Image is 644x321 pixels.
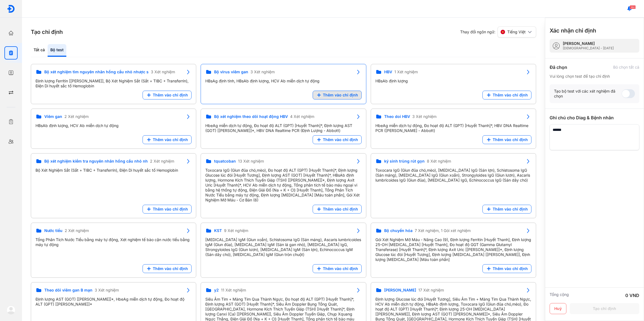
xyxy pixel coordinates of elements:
div: Toxocara IgG (Giun đũa chó,mèo), [MEDICAL_DATA] IgG (Sán lợn), Schistosoma IgG (Sán máng), [MEDIC... [375,168,531,183]
span: Bộ xét nghiệm theo dõi hoạt động HBV [214,114,288,119]
span: Thêm vào chỉ định [493,137,528,142]
button: Thêm vào chỉ định [143,135,192,144]
button: Thêm vào chỉ định [313,135,362,144]
button: Huỷ [550,303,566,314]
div: Định lượng Ferritin [[PERSON_NAME]], Bộ Xét Nghiệm Sắt (Sắt + TIBC + Transferrin), Điện Di huyết ... [36,79,192,88]
div: Định lượng AST (GOT) [[PERSON_NAME]]*, HbeAg miễn dịch tự động, Đo hoạt độ ALT (GPT) [[PERSON_NAM... [36,297,192,307]
div: Thay đổi ngôn ngữ: [460,26,536,37]
span: tquatcoban [214,159,236,164]
span: Thêm vào chỉ định [493,207,528,212]
img: logo [7,306,15,314]
img: logo [7,5,15,13]
div: 0 VND [625,292,639,299]
div: [DEMOGRAPHIC_DATA] - [DATE] [563,46,614,50]
span: 11 Xét nghiệm [221,288,246,293]
button: Thêm vào chỉ định [313,205,362,214]
div: HBsAb định lượng, HCV Ab miễn dịch tự động [36,123,192,128]
span: Theo dõi viêm gan B mạn [44,288,92,293]
div: [MEDICAL_DATA] IgM (Giun xoắn), Schistosoma IgG (Sán máng), Ascaris lumbricoides IgM (Giun đũa), ... [205,237,361,257]
span: 160 [630,5,636,9]
span: Thêm vào chỉ định [323,93,358,98]
div: Tổng Phân Tích Nước Tiểu bằng máy tự động, Xét nghiệm tế bào cặn nước tiểu bằng máy tự động [36,237,192,247]
span: 4 Xét nghiệm [290,114,314,119]
div: Tất cả [31,44,48,57]
button: Thêm vào chỉ định [143,91,192,99]
h3: Xác nhận chỉ định [550,27,596,34]
div: Bộ test [48,44,66,57]
div: Bỏ chọn tất cả [613,65,639,70]
span: Bộ xét nghiệm kiểm tra nguyên nhân hồng cầu nhỏ nh [44,159,148,164]
span: Nước tiểu [44,228,62,233]
div: HbeAg miễn dịch tự động, Đo hoạt độ ALT (GPT) [Huyết Thanh]*, Định lượng AST (GOT) [[PERSON_NAME]... [205,123,361,133]
div: Đã chọn [550,64,567,71]
span: 9 Xét nghiệm [224,228,248,233]
div: Bộ Xét Nghiệm Sắt (Sắt + TIBC + Transferrin), Điện Di huyết sắc tố Hemoglobin [36,168,192,173]
span: y2 [214,288,219,293]
span: Bộ virus viêm gan [214,69,248,74]
div: [PERSON_NAME] [563,41,614,46]
span: Thêm vào chỉ định [493,93,528,98]
span: 17 Xét nghiệm [418,288,444,293]
span: Thêm vào chỉ định [493,266,528,271]
span: 2 Xét nghiệm [65,228,89,233]
span: Tiếng Việt [507,29,526,34]
button: Thêm vào chỉ định [482,91,531,99]
span: 3 Xét nghiệm [250,69,275,74]
button: Thêm vào chỉ định [313,264,362,273]
div: Vui lòng chọn test để tạo chỉ định [550,74,639,79]
span: 13 Xét nghiệm [238,159,264,164]
span: Thêm vào chỉ định [323,207,358,212]
span: HBV [384,69,392,74]
span: Thêm vào chỉ định [323,266,358,271]
button: Thêm vào chỉ định [482,135,531,144]
span: 3 Xét nghiệm [412,114,436,119]
button: Tạo chỉ định [570,303,639,314]
span: Thêm vào chỉ định [153,207,188,212]
div: Gói Xét Nghiệm Mỡ Máu - Nâng Cao (9), Định lượng Ferritin [Huyết Thanh], Định lượng 25-OH [MEDICA... [375,237,531,262]
span: 3 Xét nghiệm [95,288,119,293]
span: 2 Xét nghiệm [64,114,89,119]
span: Thêm vào chỉ định [153,266,188,271]
span: 7 Xét nghiệm, 1 Gói xét nghiệm [415,228,471,233]
button: Thêm vào chỉ định [143,264,192,273]
span: Bộ chuyển hóa [384,228,413,233]
div: Toxocara IgG (Giun đũa chó,mèo), Đo hoạt độ ALT (GPT) [Huyết Thanh]*, Định lượng Glucose lúc đói ... [205,168,361,203]
span: Thêm vào chỉ định [153,93,188,98]
button: Thêm vào chỉ định [482,264,531,273]
span: 8 Xét nghiệm [427,159,451,164]
span: Thêm vào chỉ định [323,137,358,142]
div: Ghi chú cho Diag & Bệnh nhân [550,114,639,121]
span: [PERSON_NAME] [384,288,416,293]
div: HbeAg miễn dịch tự động, Đo hoạt độ ALT (GPT) [Huyết Thanh]*, HBV DNA Realtime PCR ([PERSON_NAME]... [375,123,531,133]
span: 1 Xét nghiệm [394,69,418,74]
span: Viêm gan [44,114,62,119]
div: HBsAb định lượng [375,79,531,83]
span: Bộ xét nghiệm tìm nguyên nhân hồng cầu nhỏ nhược s [44,69,149,74]
div: Tạo bộ test với các xét nghiệm đã chọn [554,89,622,99]
h3: Tạo chỉ định [31,28,63,36]
button: Thêm vào chỉ định [313,91,362,99]
span: Thêm vào chỉ định [153,137,188,142]
button: Thêm vào chỉ định [143,205,192,214]
div: Tổng cộng [550,292,569,299]
span: KST [214,228,222,233]
span: 2 Xét nghiệm [150,159,174,164]
span: 3 Xét nghiệm [151,69,175,74]
div: HBsAg định tính, HBsAb định lượng, HCV Ab miễn dịch tự động [205,79,361,83]
button: Thêm vào chỉ định [482,205,531,214]
span: Theo doi HBV [384,114,410,119]
span: ký sinh trùng rút gọn [384,159,425,164]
